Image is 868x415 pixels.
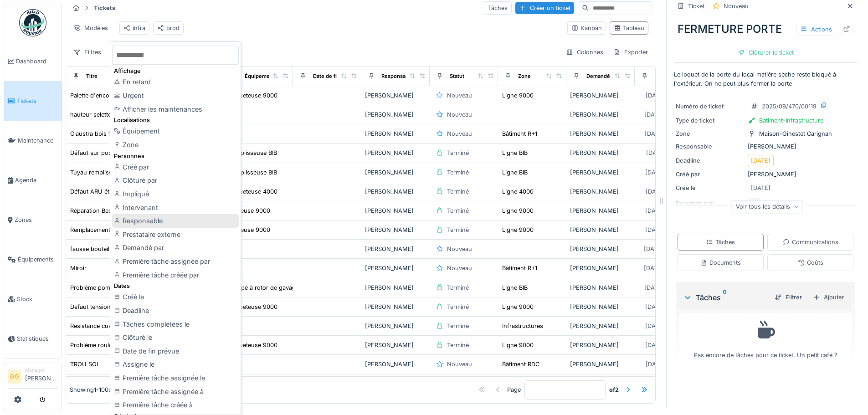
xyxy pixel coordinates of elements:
div: [PERSON_NAME] [570,187,631,196]
div: Créé par [112,160,239,174]
div: Nouveau [447,129,472,138]
div: Coûts [798,258,823,267]
div: [PERSON_NAME] [365,302,426,311]
div: [PERSON_NAME] [570,225,631,234]
div: [PERSON_NAME] [570,206,631,215]
div: Défaut sur poche 5l et 10L ligne bib [70,149,169,157]
span: Agenda [15,176,58,184]
div: hauteur selette tireuse [70,110,132,119]
div: [PERSON_NAME] [570,283,631,292]
div: [PERSON_NAME] [676,142,855,151]
strong: Tickets [90,4,119,12]
div: Créé le [112,290,239,304]
div: Équipement [245,72,275,80]
div: Deadline [676,156,744,165]
div: [PERSON_NAME] [365,91,426,100]
div: Tâches [683,292,767,303]
div: Tableau [614,24,644,32]
div: Page [507,385,521,394]
div: Prestataire externe [112,228,239,241]
div: 2025/09/470/00119 [762,102,817,111]
div: Remplisseuse BIB [229,149,277,157]
div: Miroir [70,264,87,272]
div: Urgent [112,89,239,102]
div: [PERSON_NAME] [570,168,631,177]
div: Manager [25,367,58,374]
div: [PERSON_NAME] [365,225,426,234]
sup: 0 [723,292,727,303]
div: Documents [700,258,741,267]
div: Clôturé le [112,331,239,344]
div: Ligne 9000 [502,302,534,311]
div: Première tâche créée à [112,398,239,412]
div: Impliqué [112,187,239,201]
div: [DATE] @ 13:19:23 [645,341,693,349]
li: [PERSON_NAME] [25,367,58,386]
strong: of 2 [609,385,619,394]
span: Tickets [17,97,58,105]
div: Infrastructures [502,322,543,330]
div: Showing 1 - 100 of 160 [70,385,124,394]
div: [PERSON_NAME] [570,264,631,272]
div: Exporter [609,46,652,59]
div: Ligne BIB [502,283,528,292]
div: Créé par [676,170,744,179]
div: [PERSON_NAME] [570,149,631,157]
div: Première tâche assignée par [112,255,239,268]
div: Réparation Bec Rinceuse n°10 [70,206,153,215]
div: [PERSON_NAME] [570,245,631,253]
div: Afficher les maintenances [112,102,239,116]
div: [DATE] @ 10:43:19 [645,225,693,234]
div: Ligne BIB [502,168,528,177]
div: Première tâche créée par [112,268,239,282]
div: [DATE] @ 06:36:02 [644,245,694,253]
div: Problème rouleau d'étiquettes [70,341,153,349]
div: Créé le [676,184,744,192]
div: Kanban [571,24,602,32]
img: Badge_color-CXgf-gQk.svg [19,9,46,36]
div: Ligne 9000 [502,225,534,234]
div: [DATE] @ 16:17:13 [646,149,692,157]
div: Terminé [447,187,469,196]
div: Etiqueteuse 9000 [229,341,277,349]
div: Terminé [447,322,469,330]
div: Statut [450,72,464,80]
div: Équipement [112,124,239,138]
div: [PERSON_NAME] [570,110,631,119]
div: Assigné le [112,358,239,371]
p: Le loquet de la porte du local matière sèche reste bloqué à l'extérieur. On ne peut plus fermer l... [674,70,857,87]
div: [PERSON_NAME] [570,360,631,369]
div: infra [123,24,145,32]
div: Etiqueteuse 9000 [229,302,277,311]
div: Etiqueteuse 4000 [229,187,277,196]
div: Ligne BIB [502,149,528,157]
div: Terminé [447,341,469,349]
div: Type de ticket [676,116,744,125]
div: Responsable [112,214,239,228]
div: [DATE] @ 09:26:20 [644,264,694,272]
div: [DATE] @ 13:40:42 [644,110,693,119]
div: Remplacement BEC Rinceuse [70,225,150,234]
div: Ajouter [809,291,848,303]
div: Zone [676,129,744,138]
div: Date de fin prévue [112,344,239,358]
div: Filtres [69,46,105,59]
div: prod [157,24,180,32]
div: [DATE] [751,156,770,165]
div: Bâtiment R+1 [502,129,537,138]
div: [PERSON_NAME] [365,149,426,157]
div: Filtrer [771,291,806,303]
span: Statistiques [17,334,58,343]
span: Stock [17,295,58,303]
div: [PERSON_NAME] [365,264,426,272]
div: fausse bouteille tireuse [70,245,134,253]
div: Tâches [706,238,735,246]
div: Clôturer le ticket [734,46,797,59]
div: Responsable [381,72,413,80]
div: [PERSON_NAME] [570,341,631,349]
li: GG [8,370,21,384]
div: [DATE] @ 10:31:41 [646,91,692,100]
div: Première tâche assignée à [112,385,239,399]
div: Terminé [447,206,469,215]
div: Tâches complétées le [112,318,239,331]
